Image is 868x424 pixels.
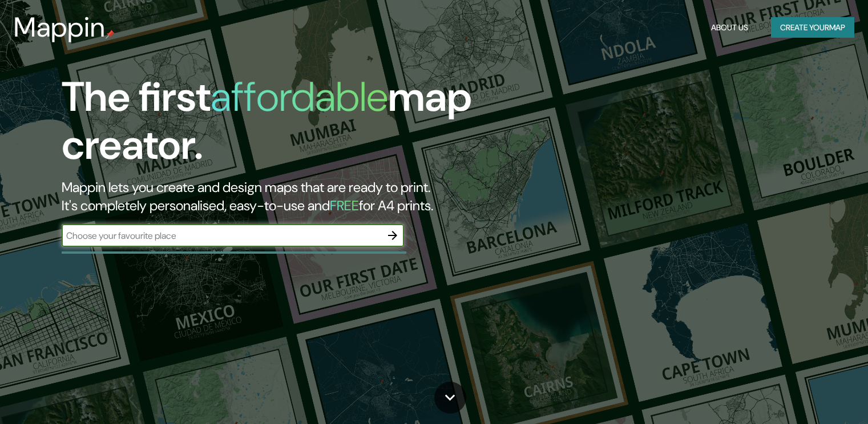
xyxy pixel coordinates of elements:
h5: FREE [330,197,359,214]
button: Create yourmap [771,17,854,38]
h3: Mappin [14,11,106,43]
input: Choose your favourite place [62,229,381,242]
button: About Us [706,17,753,38]
h2: Mappin lets you create and design maps that are ready to print. It's completely personalised, eas... [62,178,496,215]
img: mappin-pin [106,30,115,39]
h1: affordable [211,70,388,123]
h1: The first map creator. [62,73,496,178]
